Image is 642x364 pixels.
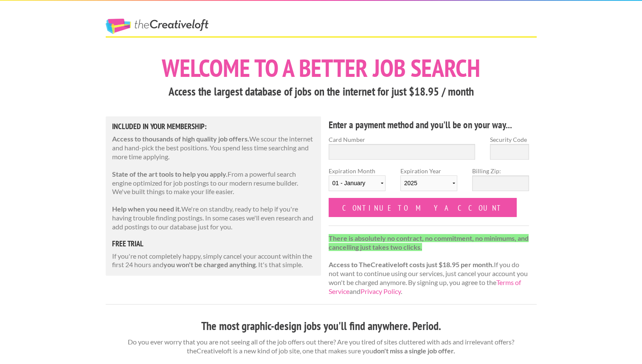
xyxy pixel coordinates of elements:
[106,318,537,334] h3: The most graphic-design jobs you'll find anywhere. Period.
[112,252,315,270] p: If you're not completely happy, simply cancel your account within the first 24 hours and . It's t...
[329,198,517,217] input: Continue to my account
[106,84,537,100] h3: Access the largest database of jobs on the internet for just $18.95 / month
[106,56,537,80] h1: Welcome to a better job search
[163,260,256,268] strong: you won't be charged anything
[112,135,249,143] strong: Access to thousands of high quality job offers.
[112,170,228,178] strong: State of the art tools to help you apply.
[112,205,315,231] p: We're on standby, ready to help if you're having trouble finding postings. In some cases we'll ev...
[112,135,315,161] p: We scour the internet and hand-pick the best positions. You spend less time searching and more ti...
[360,287,401,295] a: Privacy Policy
[112,123,315,130] h5: Included in Your Membership:
[373,347,455,355] strong: don't miss a single job offer.
[400,166,457,198] label: Expiration Year
[329,175,386,191] select: Expiration Month
[472,166,529,175] label: Billing Zip:
[490,135,529,144] label: Security Code
[329,260,494,268] strong: Access to TheCreativeloft costs just $18.95 per month.
[329,118,529,132] h4: Enter a payment method and you'll be on your way...
[112,170,315,196] p: From a powerful search engine optimized for job postings to our modern resume builder. We've buil...
[106,19,208,34] a: The Creative Loft
[329,234,529,296] p: If you do not want to continue using our services, just cancel your account you won't be charged ...
[329,278,521,295] a: Terms of Service
[112,205,181,213] strong: Help when you need it.
[112,240,315,248] h5: free trial
[329,234,529,251] strong: There is absolutely no contract, no commitment, no minimums, and cancelling just takes two clicks.
[400,175,457,191] select: Expiration Year
[329,166,386,198] label: Expiration Month
[329,135,476,144] label: Card Number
